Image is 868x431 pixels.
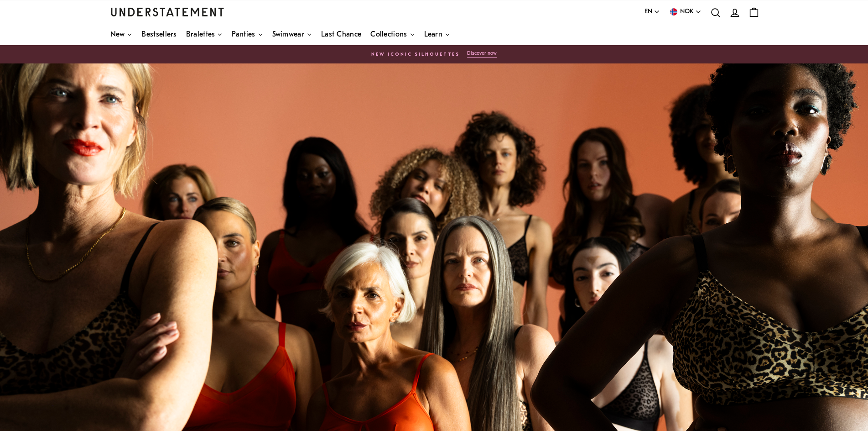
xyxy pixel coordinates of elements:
a: Learn [424,24,451,45]
a: Swimwear [272,24,312,45]
a: New [110,24,133,45]
span: EN [645,7,652,17]
span: Panties [232,31,255,38]
a: Bralettes [186,24,223,45]
a: Collections [370,24,415,45]
span: Collections [370,31,407,38]
span: Learn [424,31,443,38]
a: New Iconic Silhouettes Discover now [9,48,859,61]
a: Panties [232,24,263,45]
span: New [110,31,125,38]
p: Discover now [467,51,497,57]
span: Last Chance [321,31,361,38]
button: EN [645,7,660,17]
span: Bestsellers [141,31,177,38]
a: Last Chance [321,24,361,45]
h6: New Iconic Silhouettes [371,52,460,58]
span: Swimwear [272,31,304,38]
span: Bralettes [186,31,215,38]
a: Understatement Homepage [110,8,224,16]
span: NOK [680,7,694,17]
a: Bestsellers [141,24,177,45]
button: NOK [669,7,702,17]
